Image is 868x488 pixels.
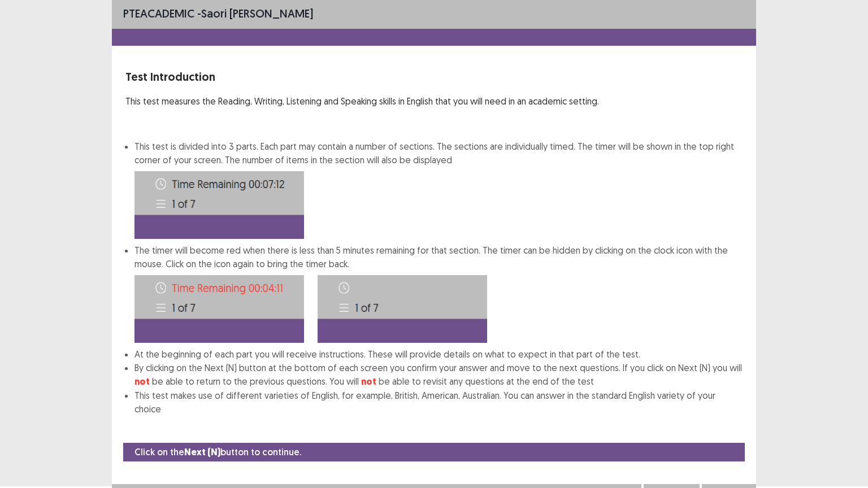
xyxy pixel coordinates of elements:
[134,171,304,239] img: Time-image
[134,389,743,416] li: This test makes use of different varieties of English, for example, British, American, Australian...
[125,68,743,85] p: Test Introduction
[134,445,301,459] p: Click on the button to continue.
[134,376,150,387] strong: not
[134,275,304,343] img: Time-image
[134,140,743,239] li: This test is divided into 3 parts. Each part may contain a number of sections. The sections are i...
[123,5,313,22] p: - Saori [PERSON_NAME]
[134,347,743,361] li: At the beginning of each part you will receive instructions. These will provide details on what t...
[123,6,194,20] span: PTE academic
[134,243,743,347] li: The timer will become red when there is less than 5 minutes remaining for that section. The timer...
[184,446,220,458] strong: Next (N)
[134,361,743,389] li: By clicking on the Next (N) button at the bottom of each screen you confirm your answer and move ...
[125,94,743,108] p: This test measures the Reading, Writing, Listening and Speaking skills in English that you will n...
[361,376,376,387] strong: not
[318,275,487,343] img: Time-image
